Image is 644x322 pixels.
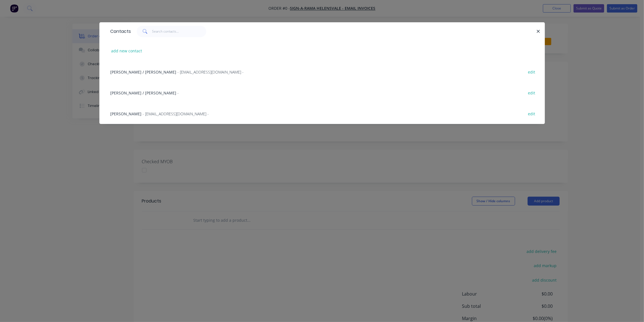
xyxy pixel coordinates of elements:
span: [PERSON_NAME] / [PERSON_NAME] [111,90,177,96]
button: edit [525,110,538,117]
button: edit [525,89,538,96]
button: edit [525,68,538,75]
span: - [178,90,179,96]
div: Contacts [108,23,131,40]
span: - [EMAIL_ADDRESS][DOMAIN_NAME] - [178,69,244,75]
span: - [EMAIL_ADDRESS][DOMAIN_NAME] - [143,111,209,116]
span: [PERSON_NAME] [111,111,142,116]
button: add new contact [108,47,145,55]
span: [PERSON_NAME] / [PERSON_NAME] [111,69,177,75]
input: Search contacts... [152,26,206,37]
